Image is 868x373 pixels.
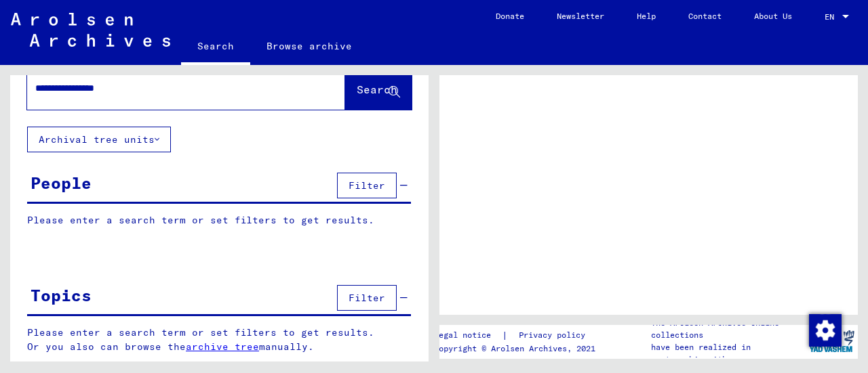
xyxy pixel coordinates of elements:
span: EN [825,12,840,22]
p: Copyright © Arolsen Archives, 2021 [434,343,601,355]
span: Filter [349,179,385,192]
div: Topics [31,283,92,307]
img: Arolsen_neg.svg [11,13,170,47]
button: Filter [337,173,397,198]
p: Please enter a search term or set filters to get results. [27,213,411,227]
p: Please enter a search term or set filters to get results. Or you also can browse the manually. [27,326,412,354]
p: The Arolsen Archives online collections [651,317,806,341]
img: yv_logo.png [806,324,857,358]
a: Legal notice [434,328,502,343]
a: Browse archive [250,30,368,62]
a: Privacy policy [508,328,601,343]
button: Archival tree units [27,127,171,152]
img: Change consent [809,314,842,347]
button: Search [345,68,412,110]
span: Search [357,83,397,96]
span: Filter [349,292,385,304]
a: Search [181,30,250,65]
div: | [434,328,601,343]
a: archive tree [186,341,259,353]
div: People [31,171,92,195]
p: have been realized in partnership with [651,341,806,366]
button: Filter [337,285,397,311]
